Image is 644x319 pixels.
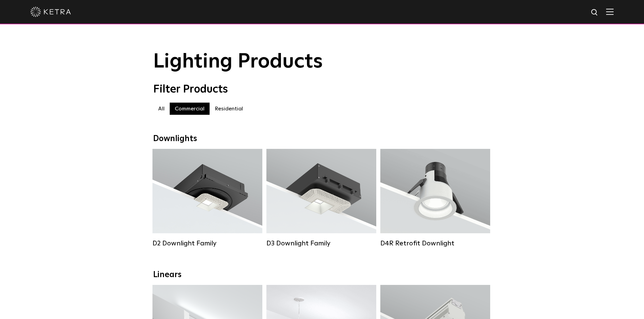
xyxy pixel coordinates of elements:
div: D2 Downlight Family [152,239,262,247]
img: ketra-logo-2019-white [30,7,71,17]
div: Linears [153,270,491,280]
img: search icon [591,8,599,17]
a: D4R Retrofit Downlight Lumen Output:800Colors:White / BlackBeam Angles:15° / 25° / 40° / 60°Watta... [380,149,490,247]
div: Downlights [153,134,491,144]
a: D2 Downlight Family Lumen Output:1200Colors:White / Black / Gloss Black / Silver / Bronze / Silve... [152,149,262,247]
label: All [153,103,170,115]
div: Filter Products [153,83,491,96]
a: D3 Downlight Family Lumen Output:700 / 900 / 1100Colors:White / Black / Silver / Bronze / Paintab... [266,149,376,247]
label: Residential [210,103,248,115]
div: D4R Retrofit Downlight [380,239,490,247]
label: Commercial [170,103,210,115]
img: Hamburger%20Nav.svg [606,8,614,15]
span: Lighting Products [153,52,323,72]
div: D3 Downlight Family [266,239,376,247]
